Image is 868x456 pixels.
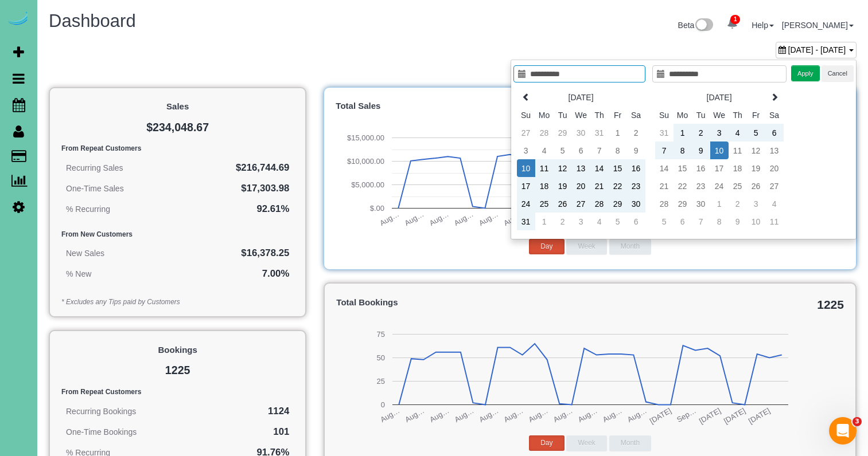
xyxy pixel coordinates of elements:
td: 9 [729,213,747,230]
td: 1 [535,213,554,230]
th: Th [729,106,747,124]
h4: Total Bookings [336,298,844,308]
td: 20 [765,159,784,177]
th: [DATE] [674,88,765,106]
td: 1 [674,124,692,141]
td: Recurring Bookings [61,401,247,422]
td: 4 [765,195,784,213]
td: 14 [590,159,609,177]
td: 31 [590,124,609,141]
text: $10,000.00 [347,157,384,166]
td: 17 [517,177,535,195]
td: 1124 [247,401,294,422]
td: 7.00% [167,264,294,284]
a: [PERSON_NAME] [782,21,854,30]
td: $16,378.25 [167,243,294,264]
td: 3 [710,124,729,141]
td: 1 [710,195,729,213]
img: New interface [694,18,713,33]
text: 0 [381,400,385,409]
td: % New [61,264,167,284]
td: 25 [729,177,747,195]
td: 26 [554,195,572,213]
td: 8 [710,213,729,230]
td: 18 [535,177,554,195]
span: 1 [730,15,740,24]
td: 25 [535,195,554,213]
td: 5 [747,124,765,141]
th: Tu [554,106,572,124]
h5: From Repeat Customers [61,145,294,152]
td: 4 [590,213,609,230]
td: 11 [535,159,554,177]
th: [DATE] [535,88,627,106]
button: Cancel [822,65,854,82]
text: [DATE] [747,406,772,425]
text: [DATE] [698,406,722,425]
h2: 1225 [61,364,294,377]
text: $.00 [370,204,384,213]
th: We [572,106,590,124]
td: 6 [674,213,692,230]
button: Day [529,435,564,451]
td: 28 [590,195,609,213]
td: 22 [609,177,627,195]
td: 21 [590,177,609,195]
td: 20 [572,177,590,195]
td: 9 [627,141,645,159]
button: Day [529,239,564,254]
td: 1 [609,124,627,141]
td: 29 [609,195,627,213]
td: % Recurring [61,199,181,219]
td: 23 [692,177,710,195]
button: Apply [791,65,820,82]
td: 17 [710,159,729,177]
td: 6 [765,124,784,141]
td: 15 [609,159,627,177]
h4: Bookings [61,345,294,355]
td: 13 [765,141,784,159]
td: 16 [692,159,710,177]
button: Month [609,435,651,451]
button: Week [566,239,606,254]
td: New Sales [61,243,167,264]
td: 8 [609,141,627,159]
td: 6 [627,213,645,230]
img: Automaid Logo [7,11,30,27]
h4: Sales [61,102,294,112]
h2: $234,048.67 [61,121,294,134]
a: 1 [721,11,744,37]
td: 2 [554,213,572,230]
text: [DATE] [648,406,673,425]
td: 5 [609,213,627,230]
td: 30 [627,195,645,213]
td: 24 [710,177,729,195]
td: 8 [674,141,692,159]
span: Dashboard [49,11,136,31]
td: 11 [765,213,784,230]
iframe: Intercom live chat [829,417,857,445]
span: 3 [853,417,862,426]
th: Su [655,106,674,124]
svg: A chart. [336,312,844,427]
td: 18 [729,159,747,177]
td: 5 [655,213,674,230]
td: 30 [692,195,710,213]
td: 12 [554,159,572,177]
td: 10 [517,159,535,177]
td: 7 [692,213,710,230]
th: Sa [765,106,784,124]
td: $17,303.98 [181,178,294,199]
td: 27 [572,195,590,213]
button: Month [609,239,651,254]
td: 30 [572,124,590,141]
td: 2 [729,195,747,213]
td: 15 [674,159,692,177]
td: 92.61% [181,199,294,219]
svg: A chart. [336,116,844,230]
td: $216,744.69 [181,158,294,178]
td: 101 [247,422,294,442]
td: 29 [674,195,692,213]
